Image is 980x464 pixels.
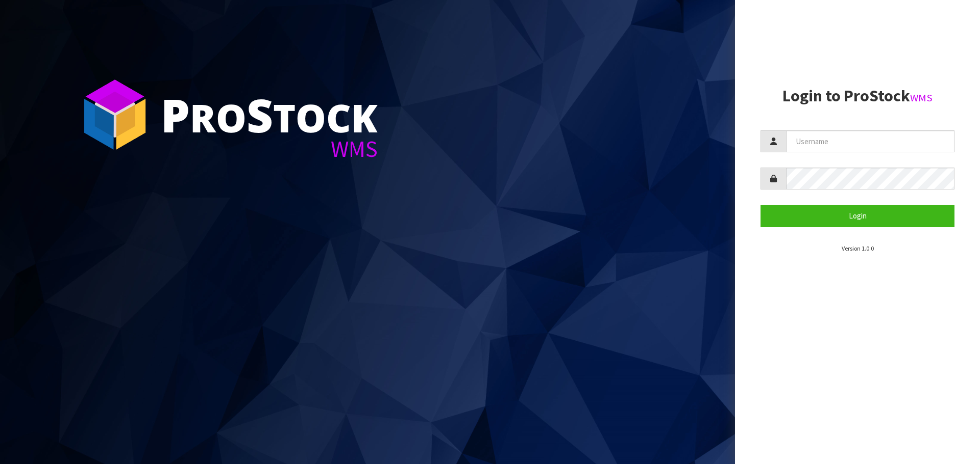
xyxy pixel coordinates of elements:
[247,84,273,146] span: S
[910,91,933,104] small: WMS
[761,87,954,105] h2: Login to ProStock
[786,130,954,152] input: Username
[161,84,190,146] span: P
[77,76,153,153] img: ProStock Cube
[161,92,378,138] div: ro tock
[761,205,954,227] button: Login
[842,244,874,252] small: Version 1.0.0
[161,138,378,160] div: WMS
